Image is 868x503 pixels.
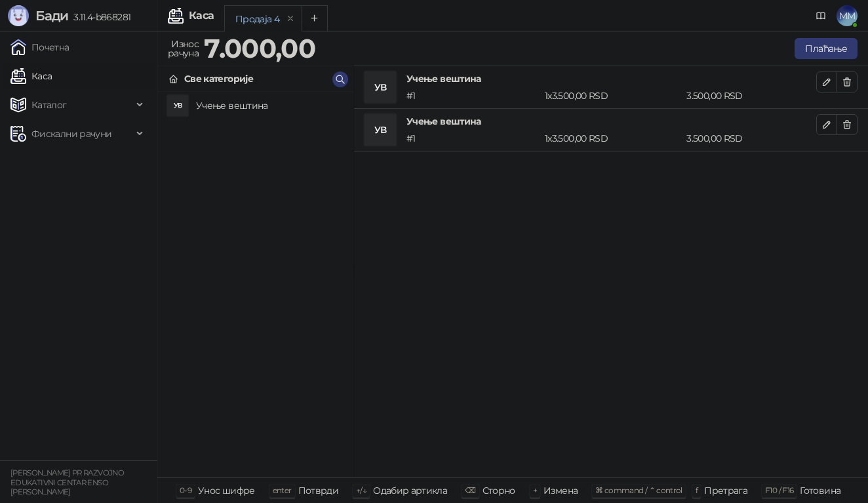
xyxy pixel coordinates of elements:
[302,5,328,31] button: Add tab
[298,482,339,499] div: Потврди
[10,63,52,89] a: Каса
[35,8,68,24] span: Бади
[837,5,858,26] span: MM
[404,131,542,146] div: # 1
[465,485,475,495] span: ⌫
[483,482,515,499] div: Сторно
[542,89,684,103] div: 1 x 3.500,00 RSD
[373,482,447,499] div: Одабир артикла
[356,485,366,495] span: ↑/↓
[696,485,698,495] span: f
[533,485,537,495] span: +
[800,482,840,499] div: Готовина
[68,11,130,23] span: 3.11.4-b868281
[542,131,684,146] div: 1 x 3.500,00 RSD
[31,121,111,147] span: Фискални рачуни
[165,35,201,62] div: Износ рачуна
[196,95,343,116] h4: Учење вештина
[765,485,793,495] span: F10 / F16
[31,92,67,118] span: Каталог
[189,10,214,21] div: Каса
[273,485,292,495] span: enter
[684,131,819,146] div: 3.500,00 RSD
[406,71,816,86] h4: Учење вештина
[10,34,69,60] a: Почетна
[204,32,315,64] strong: 7.000,00
[8,5,29,26] img: Logo
[404,89,542,103] div: # 1
[167,95,188,116] div: УВ
[684,89,819,103] div: 3.500,00 RSD
[810,5,831,26] a: Документација
[180,485,191,495] span: 0-9
[704,482,747,499] div: Претрага
[235,12,279,26] div: Продаја 4
[365,71,396,103] div: УВ
[158,92,353,477] div: grid
[543,482,578,499] div: Измена
[595,485,682,495] span: ⌘ command / ⌃ control
[406,114,816,129] h4: Учење вештина
[184,71,253,86] div: Све категорије
[10,468,124,496] small: [PERSON_NAME] PR RAZVOJNO EDUKATIVNI CENTAR ENSO [PERSON_NAME]
[282,13,299,24] button: remove
[365,114,396,146] div: УВ
[795,38,858,59] button: Плаћање
[198,482,255,499] div: Унос шифре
